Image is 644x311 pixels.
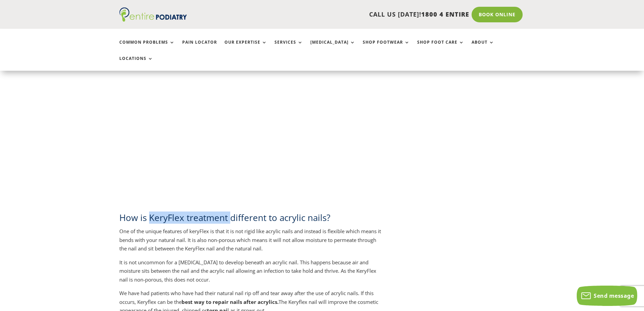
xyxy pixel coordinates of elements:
a: Entire Podiatry [119,16,187,23]
a: Book Online [472,7,523,22]
a: Services [275,40,303,54]
a: About [472,40,494,54]
span: It is not uncommon for a [MEDICAL_DATA] to develop beneath an acrylic nail. This happens because ... [119,259,376,283]
img: logo (1) [119,7,187,22]
iframe: Keryflex Nail Restoration Application [119,43,330,201]
b: best way to repair nails after acrylics. [182,298,279,305]
button: Send message [577,286,637,306]
a: Shop Foot Care [417,40,464,54]
a: Pain Locator [182,40,217,54]
a: Locations [119,56,153,71]
a: Our Expertise [224,40,267,54]
a: [MEDICAL_DATA] [310,40,355,54]
a: Common Problems [119,40,175,54]
span: One of the unique features of keryFlex is that it is not rigid like acrylic nails and instead is ... [119,228,381,252]
p: CALL US [DATE]! [213,10,469,19]
span: How is KeryFlex treatment different to acrylic nails? [119,212,330,224]
span: Send message [594,292,634,299]
span: 1800 4 ENTIRE [421,10,469,18]
a: Shop Footwear [363,40,410,54]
